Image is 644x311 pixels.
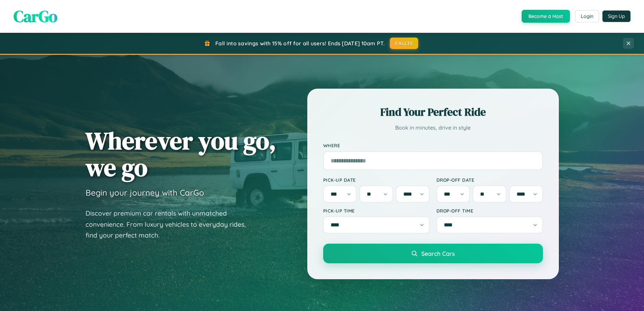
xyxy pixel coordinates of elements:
h2: Find Your Perfect Ride [323,105,543,119]
label: Pick-up Date [323,177,430,183]
span: Fall into savings with 15% off for all users! Ends [DATE] 10am PT. [215,40,385,47]
p: Book in minutes, drive in style [323,123,543,133]
h1: Wherever you go, we go [86,127,276,181]
button: Search Cars [323,244,543,263]
label: Where [323,143,543,149]
label: Drop-off Date [436,177,543,183]
h3: Begin your journey with CarGo [86,187,204,198]
span: Search Cars [421,250,455,257]
button: Login [575,10,599,22]
p: Discover premium car rentals with unmatched convenience. From luxury vehicles to everyday rides, ... [86,208,255,241]
button: Become a Host [522,10,570,23]
label: Pick-up Time [323,208,430,214]
label: Drop-off Time [436,208,543,214]
button: Sign Up [602,10,630,22]
button: FALL15 [390,38,418,49]
span: CarGo [14,5,57,27]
